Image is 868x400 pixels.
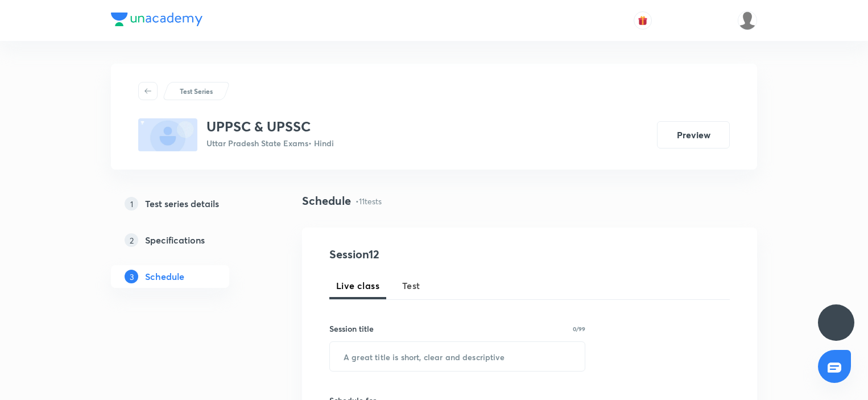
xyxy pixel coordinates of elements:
[111,192,266,215] a: 1Test series details
[180,86,213,96] p: Test Series
[638,15,648,26] img: avatar
[111,13,202,26] img: Company Logo
[206,137,334,149] p: Uttar Pradesh State Exams • Hindi
[145,233,205,247] h5: Specifications
[829,316,843,329] img: ttu
[336,279,379,292] span: Live class
[206,118,334,135] h3: UPPSC & UPSSC
[145,270,184,283] h5: Schedule
[329,323,374,335] h6: Session title
[125,270,138,283] p: 3
[738,11,757,30] img: Green Vr
[145,197,219,211] h5: Test series details
[657,121,730,149] button: Preview
[111,13,202,29] a: Company Logo
[634,11,652,30] button: avatar
[573,326,585,332] p: 0/99
[125,197,138,211] p: 1
[330,342,585,371] input: A great title is short, clear and descriptive
[402,279,420,292] span: Test
[138,118,197,151] img: fallback-thumbnail.png
[356,195,382,207] p: • 11 tests
[111,229,266,251] a: 2Specifications
[302,192,351,209] h4: Schedule
[125,233,138,247] p: 2
[329,246,537,263] h4: Session 12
